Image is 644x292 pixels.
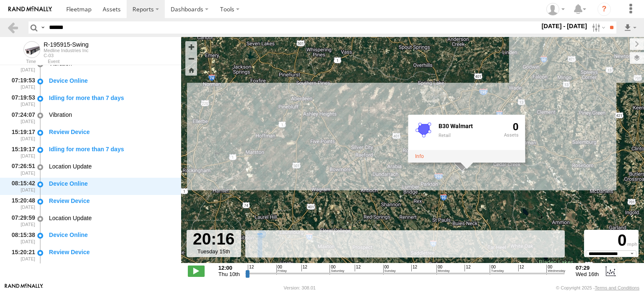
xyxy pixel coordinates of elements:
[7,21,19,34] a: Back to previous Page
[185,64,197,76] button: Zoom Home
[576,271,599,277] span: Wed 16th Apr 2025
[49,231,173,239] div: Device Online
[7,196,36,211] div: 15:20:48 [DATE]
[185,53,197,64] button: Zoom out
[284,285,316,290] div: Version: 308.01
[7,76,36,91] div: 07:19:53 [DATE]
[623,21,637,34] label: Export results as...
[7,58,36,74] div: 06:22:26 [DATE]
[8,6,52,12] img: rand-logo.svg
[218,271,240,277] span: Thu 10th Apr 2025
[7,93,36,108] div: 07:19:53 [DATE]
[355,265,361,271] span: 12
[7,60,36,64] div: Time
[330,265,344,274] span: 00
[7,161,36,177] div: 07:26:51 [DATE]
[188,266,205,276] label: Play/Stop
[44,41,88,48] div: R-195915-Swing - View Asset History
[49,128,173,136] div: Review Device
[585,231,637,250] div: 0
[7,213,36,229] div: 07:29:59 [DATE]
[248,265,254,271] span: 12
[276,265,287,274] span: 00
[415,153,424,159] a: View fence details
[7,144,36,160] div: 15:19:17 [DATE]
[7,179,36,194] div: 08:15:42 [DATE]
[556,285,639,290] div: © Copyright 2025 -
[465,265,470,271] span: 12
[543,3,568,16] div: Idaliz Kaminski
[439,123,497,129] div: Fence Name - B30 Walmart
[218,265,240,271] strong: 12:00
[49,180,173,187] div: Device Online
[589,21,607,34] label: Search Filter Options
[48,60,181,64] div: Event
[49,214,173,222] div: Location Update
[49,145,173,153] div: Idling for more than 7 days
[301,265,307,271] span: 12
[5,284,43,292] a: Visit our Website
[44,53,88,58] div: C-03
[49,163,173,170] div: Location Update
[383,265,396,274] span: 00
[49,77,173,84] div: Device Online
[439,133,497,138] div: Retail
[540,21,589,31] label: [DATE] - [DATE]
[595,285,639,290] a: Terms and Conditions
[49,111,173,118] div: Vibration
[597,3,611,16] i: ?
[7,247,36,263] div: 15:20:21 [DATE]
[49,248,173,256] div: Review Device
[546,265,565,274] span: 00
[49,94,173,102] div: Idling for more than 7 days
[7,230,36,246] div: 08:15:38 [DATE]
[39,21,46,34] label: Search Query
[436,265,449,274] span: 00
[504,121,519,148] div: 0
[411,265,417,271] span: 12
[7,127,36,143] div: 15:19:17 [DATE]
[490,265,504,274] span: 00
[49,197,173,205] div: Review Device
[185,41,197,53] button: Zoom in
[576,265,599,271] strong: 07:29
[44,48,88,53] div: Medline Industries Inc
[7,110,36,126] div: 07:24:07 [DATE]
[518,265,524,271] span: 12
